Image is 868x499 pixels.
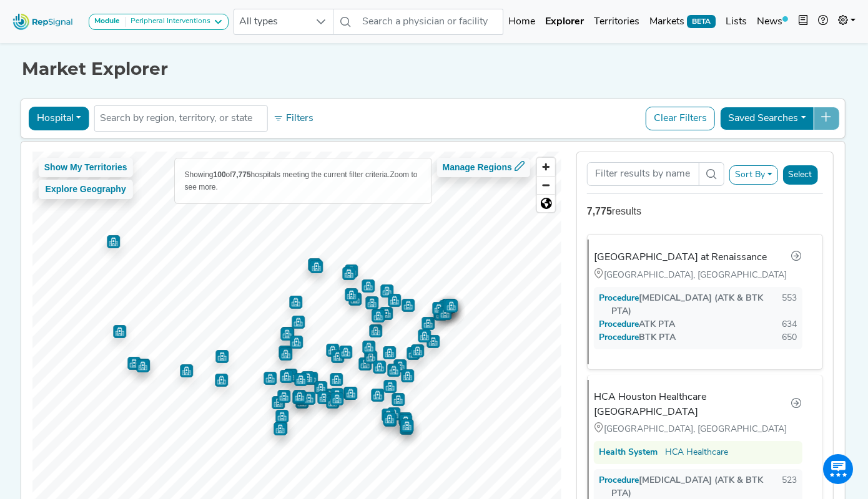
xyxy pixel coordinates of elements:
[589,9,644,34] a: Territories
[793,9,813,34] button: Intel Book
[94,17,120,25] strong: Module
[540,9,589,34] a: Explorer
[594,422,802,436] div: [GEOGRAPHIC_DATA], [GEOGRAPHIC_DATA]
[277,390,290,403] div: Map marker
[599,318,675,331] div: ATK PTA
[275,410,289,423] div: Map marker
[611,320,639,329] span: Procedure
[343,387,357,400] div: Map marker
[29,107,89,130] button: Hospital
[264,372,277,385] div: Map marker
[537,194,555,212] button: Reset bearing to north
[126,17,210,27] div: Peripheral Interventions
[687,15,716,27] span: BETA
[402,299,415,312] div: Map marker
[382,409,395,422] div: Map marker
[136,359,149,372] div: Map marker
[274,422,287,435] div: Map marker
[357,9,504,35] input: Search a physician or facility
[127,357,141,370] div: Map marker
[401,369,414,382] div: Map marker
[345,288,358,301] div: Map marker
[587,206,612,216] strong: 7,775
[180,364,193,377] div: Map marker
[433,307,446,320] div: Map marker
[399,414,412,427] div: Map marker
[537,177,555,194] span: Zoom out
[185,170,390,179] span: Showing of hospitals meeting the current filter criteria.
[594,250,767,265] div: [GEOGRAPHIC_DATA] at Renaissance
[330,388,343,401] div: Map marker
[791,397,802,413] a: Go to hospital profile
[383,346,396,359] div: Map marker
[594,268,802,282] div: [GEOGRAPHIC_DATA], [GEOGRAPHIC_DATA]
[293,390,306,403] div: Map marker
[314,381,327,394] div: Map marker
[432,302,445,315] div: Map marker
[294,373,307,386] div: Map marker
[330,373,343,386] div: Map marker
[305,372,318,385] div: Map marker
[398,412,412,425] div: Map marker
[284,369,297,382] div: Map marker
[373,361,386,374] div: Map marker
[422,317,435,330] div: Map marker
[400,422,413,435] div: Map marker
[594,390,791,420] div: HCA Houston Healthcare [GEOGRAPHIC_DATA]
[281,327,294,340] div: Map marker
[383,414,397,427] div: Map marker
[393,359,407,372] div: Map marker
[782,318,797,331] div: 634
[317,391,330,404] div: Map marker
[611,294,639,303] span: Procedure
[587,162,699,186] input: Search Term
[234,9,309,34] span: All types
[113,325,126,338] div: Map marker
[752,9,793,34] a: News
[280,327,293,341] div: Map marker
[537,176,555,194] button: Zoom out
[364,351,377,364] div: Map marker
[100,111,262,126] input: Search by region, territory, or state
[388,294,401,307] div: Map marker
[280,370,293,383] div: Map marker
[729,165,778,185] button: Sort By
[537,195,555,212] span: Reset zoom
[289,296,302,309] div: Map marker
[611,476,639,485] span: Procedure
[365,296,378,309] div: Map marker
[791,249,802,266] a: Go to hospital profile
[107,235,120,248] div: Map marker
[438,307,451,320] div: Map marker
[400,419,413,432] div: Map marker
[284,369,297,382] div: Map marker
[279,346,292,359] div: Map marker
[372,309,385,322] div: Map marker
[295,395,308,409] div: Map marker
[782,292,797,318] div: 553
[344,387,357,400] div: Map marker
[270,108,317,129] button: Filters
[339,346,352,359] div: Map marker
[279,347,292,361] div: Map marker
[330,392,343,405] div: Map marker
[537,158,555,176] span: Zoom in
[434,308,447,321] div: Map marker
[380,307,393,320] div: Map marker
[380,284,393,298] div: Map marker
[295,392,308,405] div: Map marker
[290,336,303,349] div: Map marker
[369,324,382,337] div: Map marker
[331,350,344,363] div: Map marker
[445,299,458,312] div: Map marker
[439,300,452,313] div: Map marker
[89,14,229,30] button: ModulePeripheral Interventions
[599,331,676,344] div: BTK PTA
[721,9,752,34] a: Lists
[348,293,362,306] div: Map marker
[387,407,400,420] div: Map marker
[383,412,396,425] div: Map marker
[302,392,315,405] div: Map marker
[39,158,133,177] button: Show My Territories
[301,371,314,384] div: Map marker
